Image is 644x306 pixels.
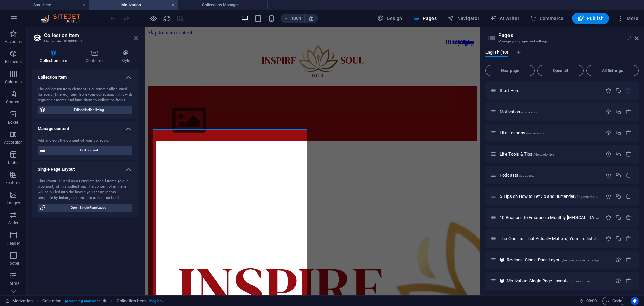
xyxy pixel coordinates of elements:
[500,151,554,157] span: Life Tools & Tips
[5,39,22,44] p: Favorites
[7,261,19,266] p: Footer
[606,193,611,199] div: Settings
[498,110,602,114] div: Motivation/motivation
[605,297,622,305] span: Code
[567,279,592,283] span: /motivation-item
[6,99,21,105] p: Content
[591,298,592,303] span: :
[530,15,564,22] span: Commerce
[7,281,19,286] p: Forms
[308,15,314,21] i: On resize automatically adjust zoom level to fit chosen device.
[498,131,602,135] div: Life Lessons/life-lessons
[498,32,639,38] h2: Pages
[39,14,89,23] img: Editor Logo
[447,15,479,22] span: Navigator
[520,89,522,93] span: /
[445,13,482,24] button: Navigator
[626,172,631,178] div: Remove
[42,297,61,305] span: Click to select. Double-click to edit
[500,88,522,93] span: Start Here
[606,172,611,178] div: Settings
[606,130,611,136] div: Settings
[498,173,602,177] div: Podcasts/podcasts
[626,193,631,199] div: Remove
[413,15,437,22] span: Pages
[615,151,621,157] div: Duplicate
[32,121,138,133] h4: Manage content
[485,65,535,76] button: New page
[617,15,638,22] span: More
[615,193,621,199] div: Duplicate
[149,14,157,23] button: Click here to leave preview mode and continue editing
[507,278,592,283] span: Click to open page
[32,69,138,81] h4: Collection item
[64,297,101,305] span: . preset-blog-motivation
[38,106,132,114] button: Edit collection listing
[38,87,132,103] div: The collection item element is automatically cloned for every (filtered) item from your collectio...
[78,50,114,64] h4: Container
[631,297,639,305] button: Usercentrics
[5,297,33,305] a: Click to cancel selection. Double-click to open Pages
[615,215,621,220] div: Duplicate
[498,236,602,241] div: The One List That Actually Matters; Your life list!/the-one-list-that-actually-matters-your-life-...
[615,172,621,178] div: Duplicate
[488,69,532,73] span: New page
[44,38,124,44] h3: Element #ed-910003051
[32,161,138,173] h4: Single Page Layout
[499,278,505,284] div: This layout is used as a template for all items (e.g. a blog post) of this collection. The conten...
[572,13,609,24] button: Publish
[537,65,584,76] button: Open all
[5,180,21,185] p: Features
[411,13,439,24] button: Pages
[498,152,602,156] div: Life Tools & Tips/life-tools-tips
[375,13,405,24] div: Design (Ctrl+Alt+Y)
[48,146,130,155] span: Edit content
[606,236,611,242] div: Settings
[490,15,519,22] span: AI Writer
[48,204,130,212] span: Open Single Page Layout
[577,15,604,22] span: Publish
[163,15,171,23] i: Reload page
[114,50,138,64] h4: Style
[4,140,23,145] p: Accordion
[527,13,567,24] button: Commerce
[498,88,602,93] div: Start Here/
[89,1,178,9] h4: Motivation
[7,160,19,165] p: Tables
[575,195,634,199] span: /5-tips-on-how-to-let-go-and-surrender
[615,130,621,136] div: Duplicate
[42,297,163,305] nav: breadcrumb
[163,14,171,23] button: reload
[540,69,581,73] span: Open all
[507,257,604,262] span: Click to open page
[626,130,631,136] div: Remove
[562,258,604,262] span: /recipes-single-page-layout
[375,13,405,24] button: Design
[103,299,106,303] i: This element is a customizable preset
[38,179,132,201] div: This layout is used as a template for all items (e.g. a blog post) of this collection. The conten...
[8,120,19,125] p: Boxes
[500,173,534,178] span: Click to open page
[606,88,611,93] div: Settings
[579,297,597,305] h6: Session time
[626,88,631,93] div: The startpage cannot be deleted
[615,88,621,93] div: Duplicate
[626,236,631,242] div: Remove
[521,110,539,114] span: /motivation
[626,109,631,115] div: Remove
[615,257,621,263] div: Settings
[3,3,47,8] a: Skip to main content
[615,236,621,242] div: Duplicate
[485,50,639,62] div: Language Tabs
[485,48,508,58] span: English (10)
[498,194,602,199] div: 5 Tips on How to Let Go and Surrender/5-tips-on-how-to-let-go-and-surrender
[526,131,544,135] span: /life-lessons
[7,200,20,206] p: Images
[615,278,621,284] div: Settings
[38,204,132,212] button: Open Single Page Layout
[614,13,641,24] button: More
[533,152,554,156] span: /life-tools-tips
[615,109,621,115] div: Duplicate
[5,79,22,85] p: Columns
[626,257,631,263] div: Remove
